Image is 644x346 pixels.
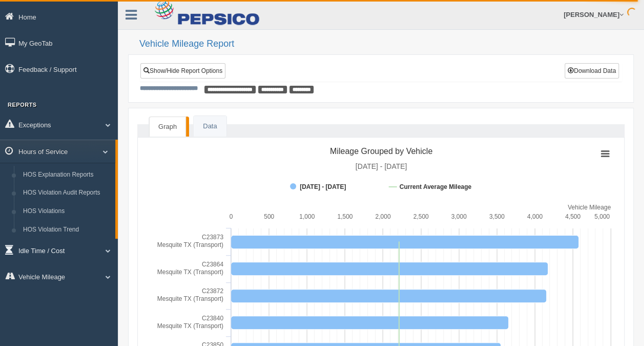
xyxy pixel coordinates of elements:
text: 1,500 [337,213,352,220]
text: 0 [230,213,233,220]
tspan: Mesquite TX (Transport) [157,268,223,276]
button: Download Data [565,63,619,79]
text: 4,000 [527,213,543,220]
a: HOS Violation Trend [18,221,115,239]
tspan: C23840 [202,315,223,322]
tspan: Mileage Grouped by Vehicle [330,147,432,156]
a: Show/Hide Report Options [140,63,225,79]
text: 4,500 [565,213,580,220]
tspan: C23873 [202,234,223,241]
tspan: Current Average Mileage [400,183,472,190]
h2: Vehicle Mileage Report [139,39,634,49]
tspan: Vehicle Mileage [568,204,611,211]
text: 2,000 [375,213,390,220]
a: Data [194,116,226,137]
text: 1,000 [299,213,315,220]
tspan: [DATE] - [DATE] [356,162,407,170]
text: 500 [264,213,274,220]
text: 2,500 [413,213,428,220]
text: 5,000 [594,213,610,220]
a: HOS Explanation Reports [18,166,115,184]
a: Graph [149,117,186,137]
text: 3,500 [489,213,505,220]
tspan: Mesquite TX (Transport) [157,322,223,330]
a: HOS Violations [18,202,115,221]
text: 3,000 [451,213,467,220]
a: HOS Violation Audit Reports [18,184,115,202]
tspan: C23872 [202,287,223,295]
tspan: [DATE] - [DATE] [300,183,346,190]
tspan: C23864 [202,261,223,268]
tspan: Mesquite TX (Transport) [157,241,223,248]
tspan: Mesquite TX (Transport) [157,295,223,302]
